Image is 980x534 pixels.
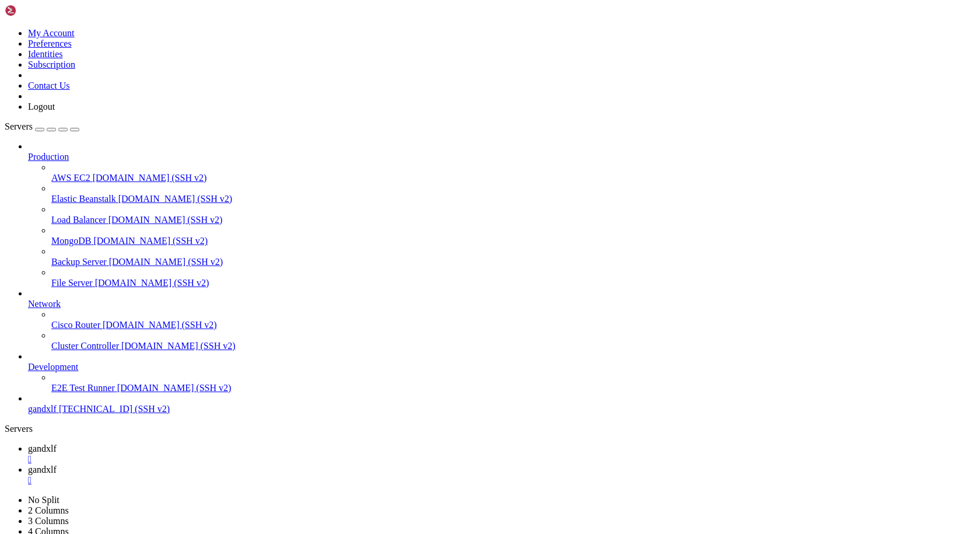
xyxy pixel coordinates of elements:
li: E2E Test Runner [DOMAIN_NAME] (SSH v2) [51,372,975,393]
li: Load Balancer [DOMAIN_NAME] (SSH v2) [51,204,975,225]
a: 3 Columns [28,516,69,526]
li: File Server [DOMAIN_NAME] (SSH v2) [51,267,975,288]
a: Servers [5,121,79,131]
a: Preferences [28,39,72,48]
span: gandxlf [28,444,57,453]
span: [DOMAIN_NAME] (SSH v2) [108,215,223,225]
span: [DOMAIN_NAME] (SSH v2) [117,383,232,393]
li: gandxlf [TECHNICAL_ID] (SSH v2) [28,393,975,414]
a: Elastic Beanstalk [DOMAIN_NAME] (SSH v2) [51,194,975,204]
a: Cisco Router [DOMAIN_NAME] (SSH v2) [51,320,975,330]
a: Backup Server [DOMAIN_NAME] (SSH v2) [51,257,975,267]
span: [DOMAIN_NAME] (SSH v2) [93,173,207,183]
a: Development [28,362,975,372]
a: MongoDB [DOMAIN_NAME] (SSH v2) [51,236,975,246]
span: [DOMAIN_NAME] (SSH v2) [93,236,208,246]
div: Servers [5,424,975,434]
a: Production [28,152,975,162]
a:  [28,475,975,486]
a: 2 Columns [28,505,69,515]
a: My Account [28,28,75,38]
li: Production [28,141,975,288]
li: Cluster Controller [DOMAIN_NAME] (SSH v2) [51,330,975,351]
span: AWS EC2 [51,173,90,183]
span: [TECHNICAL_ID] (SSH v2) [59,404,170,414]
a: Identities [28,49,63,59]
a: Cluster Controller [DOMAIN_NAME] (SSH v2) [51,341,975,351]
img: Shellngn [5,5,72,16]
a: gandxlf [28,444,975,465]
li: Cisco Router [DOMAIN_NAME] (SSH v2) [51,309,975,330]
span: Cisco Router [51,320,100,330]
span: [DOMAIN_NAME] (SSH v2) [118,194,233,204]
span: [DOMAIN_NAME] (SSH v2) [103,320,217,330]
a: Logout [28,102,55,111]
div: (0, 1) [5,15,9,25]
li: MongoDB [DOMAIN_NAME] (SSH v2) [51,225,975,246]
span: Network [28,299,61,309]
a:  [28,454,975,465]
a: No Split [28,495,60,505]
span: [DOMAIN_NAME] (SSH v2) [121,341,236,351]
a: AWS EC2 [DOMAIN_NAME] (SSH v2) [51,173,975,183]
span: [DOMAIN_NAME] (SSH v2) [95,278,209,288]
span: [DOMAIN_NAME] (SSH v2) [109,257,223,267]
span: MongoDB [51,236,91,246]
li: Backup Server [DOMAIN_NAME] (SSH v2) [51,246,975,267]
a: E2E Test Runner [DOMAIN_NAME] (SSH v2) [51,383,975,393]
span: File Server [51,278,93,288]
a: Network [28,299,975,309]
span: gandxlf [28,404,57,414]
a: Load Balancer [DOMAIN_NAME] (SSH v2) [51,215,975,225]
span: gandxlf [28,465,57,474]
span: Servers [5,121,33,131]
a: gandxlf [TECHNICAL_ID] (SSH v2) [28,404,975,414]
span: Cluster Controller [51,341,119,351]
span: E2E Test Runner [51,383,115,393]
li: Network [28,288,975,351]
a: gandxlf [28,465,975,486]
span: Production [28,152,69,162]
x-row: Connection timed out [5,5,828,15]
a: Subscription [28,60,75,69]
a: File Server [DOMAIN_NAME] (SSH v2) [51,278,975,288]
span: Load Balancer [51,215,106,225]
span: Elastic Beanstalk [51,194,116,204]
a: Contact Us [28,81,70,90]
span: Backup Server [51,257,107,267]
li: AWS EC2 [DOMAIN_NAME] (SSH v2) [51,162,975,183]
li: Development [28,351,975,393]
span: Development [28,362,78,372]
li: Elastic Beanstalk [DOMAIN_NAME] (SSH v2) [51,183,975,204]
